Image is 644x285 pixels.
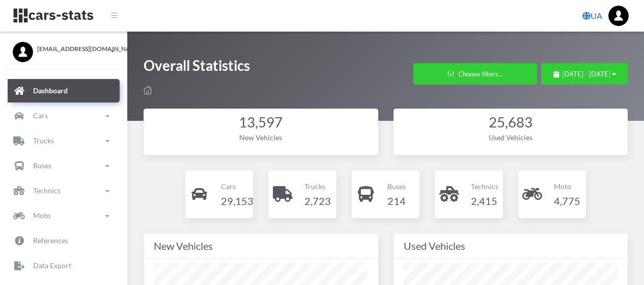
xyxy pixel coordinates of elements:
[562,70,610,78] span: [DATE] - [DATE]
[471,193,498,209] h4: 2,415
[8,105,120,128] a: Cars
[13,42,115,54] a: [EMAIL_ADDRESS][DOMAIN_NAME]
[387,180,406,193] p: Buses
[304,180,331,193] p: Trucks
[404,132,618,143] div: Used Vehicles
[33,185,61,197] p: Technics
[33,210,50,222] p: Moto
[541,63,628,85] button: [DATE] - [DATE]
[144,56,250,80] h1: Overall Statistics
[404,238,618,254] div: Used Vehicles
[13,8,94,23] img: navbar brand
[387,193,406,209] h4: 214
[8,154,120,178] a: Buses
[471,180,498,193] p: Technics
[37,44,115,54] span: [EMAIL_ADDRESS][DOMAIN_NAME]
[33,135,54,147] p: Trucks
[33,160,51,172] p: Buses
[8,204,120,228] a: Moto
[404,113,618,133] div: 25,683
[413,63,537,85] button: Choose filters...
[154,132,368,143] div: New Vehicles
[221,193,254,209] h4: 29,153
[304,193,331,209] h4: 2,723
[578,6,606,26] a: UA
[154,238,368,254] div: New Vehicles
[8,129,120,153] a: Trucks
[8,179,120,203] a: Technics
[154,113,368,133] div: 13,597
[554,193,580,209] h4: 4,775
[608,6,629,26] img: ...
[8,229,120,253] a: References
[8,80,120,103] a: Dashboard
[554,180,580,193] p: Moto
[33,110,48,122] p: Cars
[33,235,68,247] p: References
[8,254,120,278] a: Data Export
[33,260,71,272] p: Data Export
[33,85,68,97] p: Dashboard
[221,180,254,193] p: Cars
